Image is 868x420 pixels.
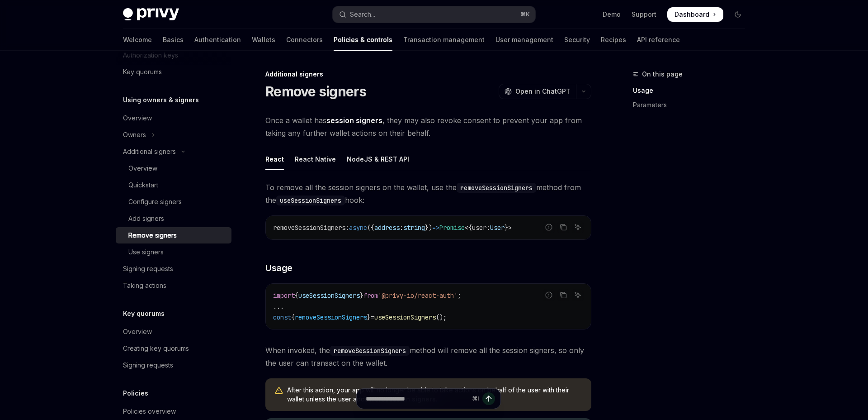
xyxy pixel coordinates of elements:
a: Connectors [286,29,323,51]
a: Authentication [194,29,241,51]
div: Search... [350,9,375,20]
span: (); [436,313,447,321]
span: Dashboard [675,10,709,19]
div: Add signers [128,213,164,224]
span: async [349,224,367,232]
div: React [265,148,284,170]
span: : [400,224,403,232]
span: ; [458,291,461,300]
a: Support [632,10,656,19]
button: Copy the contents from the code block [557,289,569,301]
span: useSessionSigners [298,291,360,300]
span: { [295,291,298,300]
span: import [273,291,295,300]
code: removeSessionSigners [457,183,536,193]
span: user [472,224,486,232]
span: On this page [642,69,683,80]
div: Additional signers [123,146,176,157]
span: from [363,291,378,300]
span: ... [273,302,284,310]
a: Wallets [252,29,275,51]
span: Promise [439,224,465,232]
span: '@privy-io/react-auth' [378,291,458,300]
code: removeSessionSigners [330,346,410,356]
span: ⌘ K [520,11,530,18]
div: Remove signers [128,230,177,241]
a: Usage [633,83,752,98]
div: Overview [123,113,152,124]
span: useSessionSigners [374,313,436,321]
a: Configure signers [116,194,231,210]
button: Open in ChatGPT [499,84,576,99]
span: } [360,291,363,300]
span: removeSessionSigners [295,313,367,321]
a: Remove signers [116,227,231,243]
button: Copy the contents from the code block [557,221,569,233]
a: Recipes [601,29,626,51]
span: : [345,224,349,232]
span: { [468,224,472,232]
a: Policies overview [116,403,231,420]
span: }) [425,224,432,232]
a: Policies & controls [334,29,392,51]
span: } [505,224,508,232]
a: Signing requests [116,261,231,277]
span: ({ [367,224,374,232]
span: Usage [265,262,292,274]
h5: Key quorums [123,308,165,319]
a: Quickstart [116,177,231,193]
a: Welcome [123,29,152,51]
div: Overview [123,326,152,337]
h1: Remove signers [265,83,367,100]
button: Toggle Additional signers section [116,143,231,160]
span: = [371,313,374,321]
code: useSessionSigners [276,196,345,205]
a: Signing requests [116,357,231,373]
button: Open search [333,6,535,23]
span: string [403,224,425,232]
a: Creating key quorums [116,340,231,357]
a: session signers [326,116,382,125]
span: User [490,224,505,232]
div: Use signers [128,247,164,258]
button: Ask AI [572,289,584,301]
div: Additional signers [265,70,591,79]
button: Toggle Owners section [116,127,231,143]
span: > [508,224,512,232]
img: dark logo [123,8,179,21]
div: Owners [123,129,146,140]
span: Open in ChatGPT [515,87,571,96]
a: User management [495,29,553,51]
span: removeSessionSigners [273,224,345,232]
h5: Using owners & signers [123,95,199,105]
a: Overview [116,110,231,126]
a: Dashboard [667,7,723,22]
span: Once a wallet has , they may also revoke consent to prevent your app from taking any further wall... [265,114,591,139]
input: Ask a question... [366,389,468,409]
span: To remove all the session signers on the wallet, use the method from the hook: [265,181,591,206]
a: API reference [637,29,680,51]
span: { [291,313,295,321]
a: Key quorums [116,64,231,80]
div: Taking actions [123,280,166,291]
a: Transaction management [403,29,485,51]
div: Key quorums [123,67,162,77]
div: Signing requests [123,360,173,371]
span: < [465,224,468,232]
div: Configure signers [128,196,182,207]
a: Add signers [116,210,231,227]
span: After this action, your app will no longer be able to take actions on behalf of the user with the... [287,386,582,404]
a: Basics [163,29,184,51]
div: React Native [295,148,336,170]
span: When invoked, the method will remove all the session signers, so only the user can transact on th... [265,344,591,369]
div: Creating key quorums [123,343,189,354]
div: Policies overview [123,406,176,417]
button: Report incorrect code [543,289,555,301]
div: Quickstart [128,180,158,191]
h5: Policies [123,388,148,399]
a: Parameters [633,98,752,112]
span: address [374,224,400,232]
span: } [367,313,371,321]
a: Overview [116,324,231,340]
button: Ask AI [572,221,584,233]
